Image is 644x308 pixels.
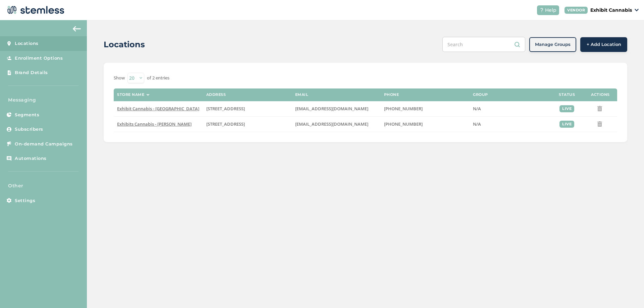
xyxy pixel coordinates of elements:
[15,69,48,76] span: Brand Details
[206,106,245,112] span: [STREET_ADDRESS]
[442,37,525,52] input: Search
[104,39,145,51] h2: Locations
[15,40,39,47] span: Locations
[384,93,399,97] label: Phone
[580,37,627,52] button: + Add Location
[114,75,125,81] label: Show
[295,106,377,112] label: exhibit@exhibitcannabis.com
[384,106,423,112] span: [PHONE_NUMBER]
[5,3,64,17] img: logo-dark-0685b13c.svg
[473,106,547,112] label: N/A
[117,106,199,112] span: Exhibit Cannabis - [GEOGRAPHIC_DATA]
[635,9,639,11] img: icon_down-arrow-small-66adaf34.svg
[545,7,556,14] span: Help
[295,121,368,127] span: [EMAIL_ADDRESS][DOMAIN_NAME]
[590,7,632,14] p: Exhibit Cannabis
[206,121,288,127] label: 4045 East Court Street
[540,8,544,12] img: icon-help-white-03924b79.svg
[295,106,368,112] span: [EMAIL_ADDRESS][DOMAIN_NAME]
[587,41,621,48] span: + Add Location
[295,121,377,127] label: Mark@exhibitcannabis.com
[15,126,43,133] span: Subscribers
[473,121,547,127] label: N/A
[535,41,571,48] span: Manage Groups
[15,141,73,147] span: On-demand Campaigns
[117,106,199,112] label: Exhibit Cannabis - Port Huron
[15,155,47,162] span: Automations
[147,75,169,81] label: of 2 entries
[15,55,63,62] span: Enrollment Options
[565,7,588,14] div: VENDOR
[559,105,574,112] div: live
[584,88,617,101] th: Actions
[529,37,576,52] button: Manage Groups
[559,121,574,128] div: live
[117,93,144,97] label: Store name
[206,93,226,97] label: Address
[384,121,466,127] label: (810) 744-0998
[384,121,423,127] span: [PHONE_NUMBER]
[610,276,644,308] iframe: Chat Widget
[117,121,192,127] span: Exhibits Cannabis - [PERSON_NAME]
[206,106,288,112] label: 1033 River Street
[559,93,575,97] label: Status
[384,106,466,112] label: (810) 824-3777
[146,94,150,96] img: icon-sort-1e1d7615.svg
[473,93,488,97] label: Group
[15,112,39,118] span: Segments
[206,121,245,127] span: [STREET_ADDRESS]
[15,197,35,204] span: Settings
[295,93,309,97] label: Email
[117,121,199,127] label: Exhibits Cannabis - Burton
[73,26,81,32] img: icon-arrow-back-accent-c549486e.svg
